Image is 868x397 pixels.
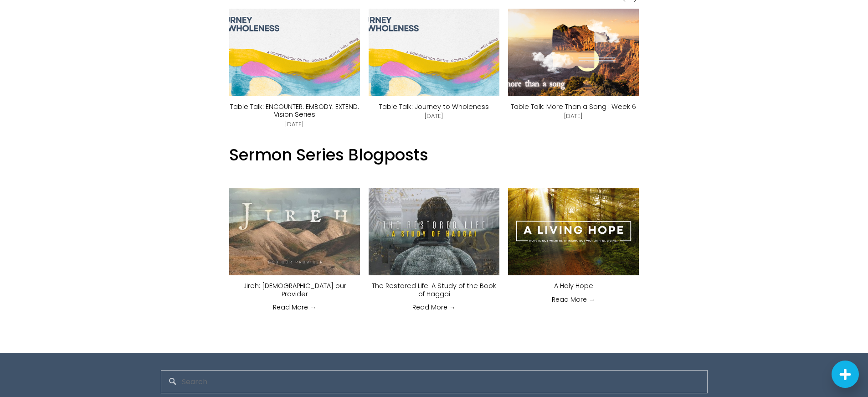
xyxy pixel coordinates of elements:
a: Jireh: [DEMOGRAPHIC_DATA] our Provider [243,281,346,298]
a: A Holy Hope [554,281,593,290]
a: Table Talk: Journey to Wholeness [369,9,500,96]
img: Table Talk: More Than a Song : Week 6 [496,9,651,96]
img: Jireh: God our Provider [217,188,372,275]
a: Table Talk: More Than a Song : Week 6 [508,9,639,96]
a: Read More → [229,303,360,312]
a: Table Talk: ENCOUNTER. EMBODY. EXTEND. Vision Series [229,9,360,96]
a: Jireh: God our Provider [229,188,360,275]
img: Table Talk: ENCOUNTER. EMBODY. EXTEND. Vision Series [205,9,360,96]
time: [DATE] [564,112,583,120]
a: A Holy Hope [508,188,639,275]
img: A Holy Hope [496,188,651,275]
a: Table Talk: Journey to Wholeness [379,102,489,111]
time: [DATE] [425,112,443,120]
a: Read More → [369,303,500,312]
a: Table Talk: More Than a Song : Week 6 [511,102,636,111]
img: The Restored Life: A Study of the Book of Haggai [356,188,512,275]
a: Read More → [508,295,639,304]
h3: Sermon Series Blogposts [229,144,639,166]
time: [DATE] [285,120,304,129]
a: Table Talk: ENCOUNTER. EMBODY. EXTEND. Vision Series [230,102,359,119]
a: The Restored Life: A Study of the Book of Haggai [369,188,500,275]
a: The Restored Life: A Study of the Book of Haggai [372,281,496,298]
img: Table Talk: Journey to Wholeness [344,9,499,96]
input: Search [161,370,708,393]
